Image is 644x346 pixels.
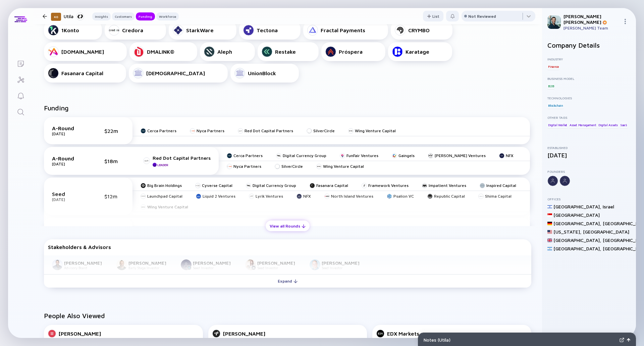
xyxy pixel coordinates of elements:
a: Cerca Partners [141,128,176,133]
div: Cerca Partners [147,128,176,133]
div: Nyca Partners [233,164,261,169]
div: Digital Currency Group [283,153,326,158]
a: Lists [8,55,33,71]
div: Cerca Partners [233,153,263,158]
a: DMALINK® [129,42,197,61]
a: Cerca Partners [227,153,263,158]
img: Israel Flag [547,204,552,209]
a: Investor Map [8,71,33,87]
button: Expand [44,274,531,288]
a: [PERSON_NAME] Ventures [428,153,486,158]
a: Reminders [8,87,33,103]
div: SilverCircle [313,128,335,133]
div: Israel [603,204,614,209]
div: [GEOGRAPHIC_DATA] [583,229,629,235]
div: NFX [506,153,514,158]
div: [PERSON_NAME] [PERSON_NAME] [563,13,620,25]
button: Customers [112,12,135,20]
div: Wing Venture Capital [355,128,396,133]
h2: Funding [44,104,69,112]
div: Notes ( Utila ) [424,337,617,343]
div: Workforce [156,13,179,20]
img: Singapore Flag [547,213,552,217]
div: Utila [64,12,84,20]
div: A-Round [52,125,86,131]
div: [PERSON_NAME] Team [563,26,620,31]
div: Fractal Payments [321,27,365,33]
div: Cyverse Capital [202,183,232,188]
div: [DATE] [547,152,631,159]
div: Finance [547,63,559,70]
div: Red Dot Capital Partners [153,155,211,161]
img: Open Notes [627,338,630,342]
div: 40 [51,13,61,21]
a: Digital Currency Group [276,153,326,158]
a: Tectona [239,21,301,40]
div: SaaS [620,121,628,128]
div: Founders [547,169,631,174]
div: [DATE] [52,131,86,136]
div: View all Rounds [266,221,310,231]
div: [PERSON_NAME] [223,331,265,337]
div: [GEOGRAPHIC_DATA] [553,212,600,218]
img: United Kingdom Flag [547,238,552,243]
div: Karatage [406,49,429,55]
div: SilverCircle [281,164,303,169]
div: Restake [275,49,296,55]
div: Offices [547,197,631,201]
div: Funding [136,13,155,20]
a: Red Dot Capital Partners [238,128,293,133]
div: Próspera [339,49,363,55]
div: Expand [274,276,302,286]
button: Workforce [156,12,179,20]
div: Inspired Capital [486,183,516,188]
a: Credora [105,21,166,40]
div: Nyca Partners [197,128,224,133]
div: Insights [92,13,111,20]
div: Blockchain [547,102,564,109]
a: FunFair Ventures [340,153,378,158]
a: Inspired Capital [480,183,516,188]
div: DMALINK® [147,49,174,55]
div: Digital Assets [598,121,619,128]
a: SilverCircle [275,164,303,169]
div: EDX Markets [387,331,419,337]
button: Insights [92,12,111,20]
a: Search [8,103,33,119]
a: Big Brain Holdings [141,183,182,188]
div: 1Konto [61,27,79,33]
div: Fasanara Capital [316,183,348,188]
div: [GEOGRAPHIC_DATA] , [553,246,601,251]
div: UnionBlock [248,70,276,76]
div: Established [547,146,631,150]
button: List [423,11,443,21]
h2: People Also Viewed [44,312,531,319]
a: Impatient Ventures [422,183,466,188]
div: [DOMAIN_NAME] [61,49,104,55]
div: Industry [547,57,631,61]
div: [PERSON_NAME] [59,331,101,337]
div: Wing Venture Capital [323,164,364,169]
a: Gaingels [392,153,415,158]
a: Cyverse Capital [195,183,232,188]
div: Technologies [547,96,631,100]
div: Not Reviewed [468,14,496,19]
div: Credora [122,27,143,33]
div: Digital Wallet [547,121,568,128]
img: Menu [623,19,628,24]
div: [US_STATE] , [553,229,582,235]
div: Stakeholders & Advisors [48,244,527,250]
div: Leader [157,163,168,167]
a: StarkWare [169,21,236,40]
a: Fasanara Capital [310,183,348,188]
div: [GEOGRAPHIC_DATA] , [553,237,601,243]
div: [DEMOGRAPHIC_DATA] [146,70,205,76]
div: Framework Ventures [368,183,409,188]
button: Funding [136,12,155,20]
a: Nyca Partners [227,164,261,169]
a: 1Konto [44,21,102,40]
div: [PERSON_NAME] Ventures [435,153,486,158]
a: Digital Currency Group [246,183,296,188]
div: Impatient Ventures [429,183,466,188]
a: Nyca Partners [190,128,224,133]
